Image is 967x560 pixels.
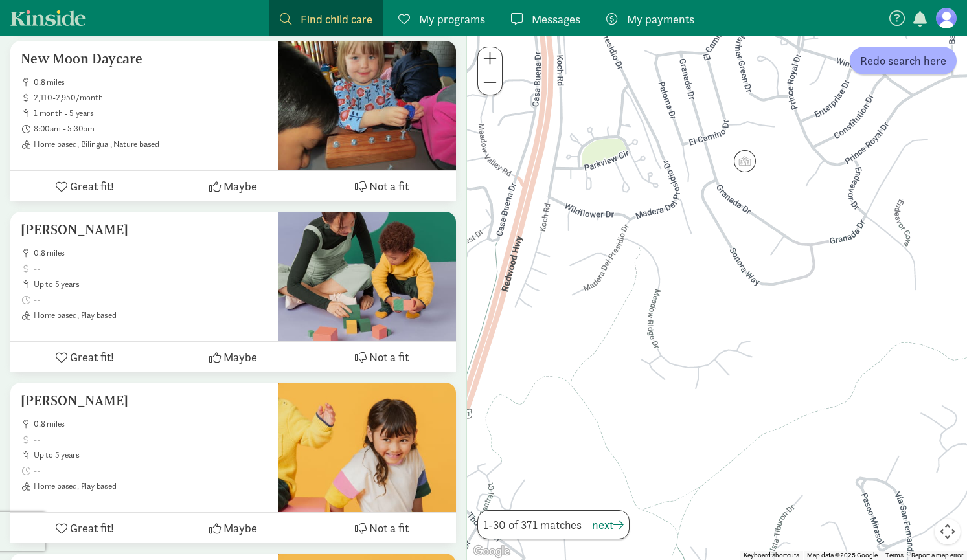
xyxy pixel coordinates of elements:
button: Not a fit [308,513,456,543]
button: Not a fit [308,342,456,372]
span: Redo search here [860,52,946,69]
img: Google [470,543,513,560]
button: Maybe [159,513,307,543]
span: Home based, Bilingual, Nature based [34,139,267,150]
span: 1-30 of 371 matches [483,516,582,533]
button: Great fit! [10,171,159,201]
h5: [PERSON_NAME] [21,393,267,409]
span: 8:00am - 5:30pm [34,124,267,134]
span: My payments [627,10,694,28]
span: 2,110-2,950/month [34,93,267,103]
span: 1 month - 5 years [34,108,267,118]
span: Find child care [301,10,372,28]
span: Not a fit [369,519,409,537]
span: Home based, Play based [34,481,267,491]
span: Not a fit [369,348,409,366]
button: Redo search here [850,47,957,74]
a: Terms [885,552,904,559]
span: Messages [532,10,580,28]
span: Maybe [223,348,257,366]
a: Kinside [10,10,86,26]
h5: [PERSON_NAME] [21,222,267,238]
button: Great fit! [10,513,159,543]
button: Map camera controls [935,519,961,544]
button: next [592,516,624,533]
span: 0.8 miles [34,419,267,429]
span: Home based, Play based [34,310,267,320]
div: Click to see details [734,150,756,172]
a: Open this area in Google Maps (opens a new window) [470,543,513,560]
span: Not a fit [369,177,409,195]
span: Great fit! [70,348,114,366]
span: Great fit! [70,519,114,537]
span: up to 5 years [34,279,267,289]
span: My programs [419,10,485,28]
span: Maybe [223,177,257,195]
span: 0.8 miles [34,248,267,258]
span: up to 5 years [34,450,267,460]
span: Great fit! [70,177,114,195]
button: Maybe [159,171,307,201]
h5: New Moon Daycare [21,51,267,67]
span: Maybe [223,519,257,537]
button: Keyboard shortcuts [744,551,799,560]
button: Great fit! [10,342,159,372]
button: Maybe [159,342,307,372]
button: Not a fit [308,171,456,201]
a: Report a map error [911,552,963,559]
span: Map data ©2025 Google [807,552,878,559]
span: 0.8 miles [34,77,267,87]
